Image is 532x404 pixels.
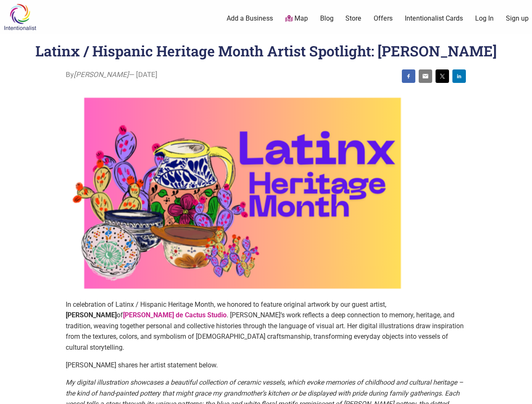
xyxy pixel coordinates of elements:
a: Add a Business [227,14,273,23]
p: [PERSON_NAME] shares her artist statement below. [66,360,466,371]
img: facebook sharing button [405,73,412,80]
a: Blog [320,14,334,23]
a: Map [285,14,308,24]
img: email sharing button [422,73,429,80]
strong: [PERSON_NAME] [66,311,117,319]
a: Offers [374,14,393,23]
a: Store [345,14,361,23]
a: Log In [475,14,494,23]
span: By — [DATE] [66,69,158,80]
h1: Latinx / Hispanic Heritage Month Artist Spotlight: [PERSON_NAME] [35,41,497,60]
a: [PERSON_NAME] de Cactus Studio [123,311,227,319]
a: Sign up [506,14,529,23]
i: [PERSON_NAME] [74,70,129,79]
p: In celebration of Latinx / Hispanic Heritage Month, we honored to feature original artwork by our... [66,299,466,353]
a: Intentionalist Cards [405,14,463,23]
img: linkedin sharing button [456,73,462,80]
img: twitter sharing button [439,73,446,80]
